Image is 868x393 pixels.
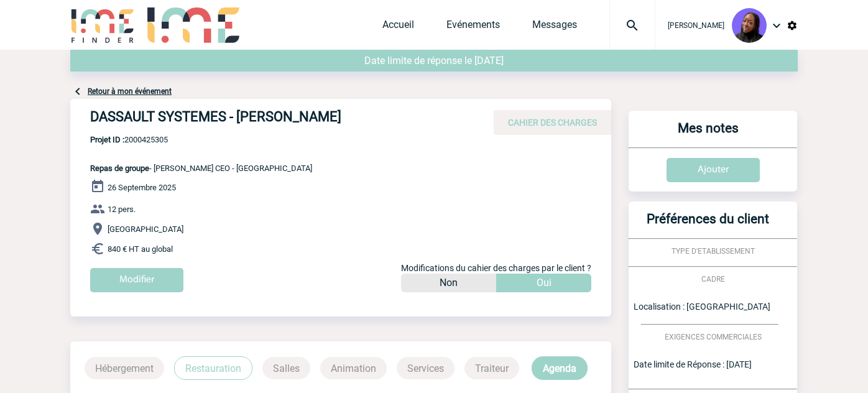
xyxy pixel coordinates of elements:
[701,275,725,284] span: CADRE
[634,211,782,238] h3: Préférences du client
[262,357,310,379] p: Salles
[90,164,149,173] span: Repas de groupe
[397,357,455,379] p: Services
[174,356,252,380] p: Restauration
[108,183,176,192] span: 26 Septembre 2025
[90,268,183,292] input: Modifier
[508,118,597,127] span: CAHIER DES CHARGES
[672,247,755,256] span: TYPE D'ETABLISSEMENT
[70,7,135,43] img: IME-Finder
[634,302,770,312] span: Localisation : [GEOGRAPHIC_DATA]
[90,164,312,173] span: - [PERSON_NAME] CEO - [GEOGRAPHIC_DATA]
[320,357,387,379] p: Animation
[537,274,552,292] p: Oui
[90,135,124,144] b: Projet ID :
[108,205,136,214] span: 12 pers.
[85,357,164,379] p: Hébergement
[90,135,312,144] span: 2000425305
[667,158,760,182] input: Ajouter
[634,121,782,147] h3: Mes notes
[665,333,762,341] span: EXIGENCES COMMERCIALES
[668,21,724,30] span: [PERSON_NAME]
[532,356,588,380] p: Agenda
[464,357,519,379] p: Traiteur
[108,224,183,234] span: [GEOGRAPHIC_DATA]
[446,19,500,36] a: Evénements
[90,109,463,130] h4: DASSAULT SYSTEMES - [PERSON_NAME]
[634,359,752,369] span: Date limite de Réponse : [DATE]
[108,244,173,254] span: 840 € HT au global
[382,19,414,36] a: Accueil
[88,87,172,96] a: Retour à mon événement
[532,19,577,36] a: Messages
[364,55,504,67] span: Date limite de réponse le [DATE]
[732,8,767,43] img: 131349-0.png
[440,274,458,292] p: Non
[401,263,591,273] span: Modifications du cahier des charges par le client ?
